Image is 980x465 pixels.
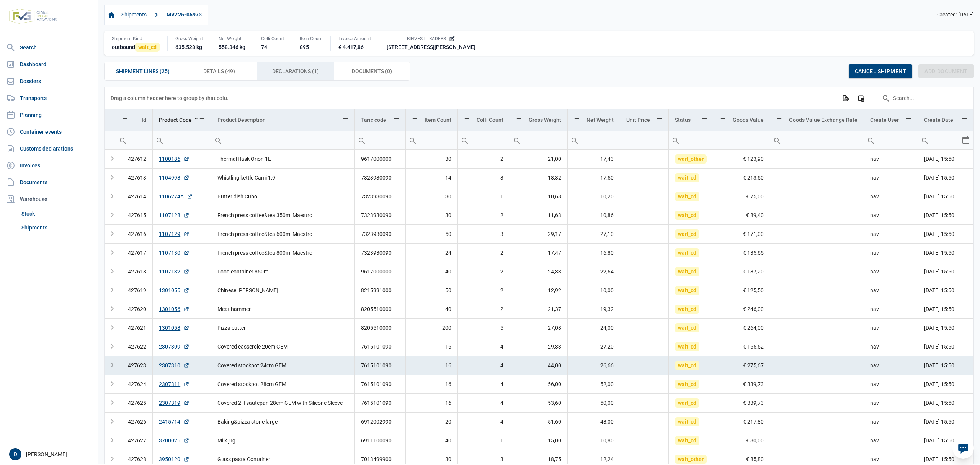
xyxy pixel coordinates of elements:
[355,131,369,149] div: Search box
[918,109,973,131] td: Column Create Date
[211,281,355,300] td: Chinese [PERSON_NAME]
[864,262,918,281] td: nav
[405,206,458,224] td: 30
[6,6,60,27] img: FVG - Global freight forwarding
[864,131,918,149] input: Filter cell
[405,412,458,431] td: 20
[3,107,95,123] a: Planning
[864,300,918,318] td: nav
[864,150,918,169] td: nav
[864,131,878,149] div: Search box
[458,337,510,356] td: 4
[116,168,152,187] td: 427613
[116,412,152,431] td: 427626
[355,243,405,262] td: 7323930090
[458,262,510,281] td: 2
[105,337,116,356] td: Expand
[211,131,354,149] input: Filter cell
[159,230,189,238] a: 1107129
[211,262,355,281] td: Food container 850ml
[568,150,620,169] td: 17,43
[405,300,458,318] td: 40
[464,117,470,123] span: Show filter options for column 'Colli Count'
[510,187,567,206] td: 10,68
[105,262,116,281] td: Expand
[355,206,405,224] td: 7323930090
[458,131,472,149] div: Search box
[568,243,620,262] td: 16,80
[159,362,189,369] a: 2307310
[116,262,152,281] td: 427618
[405,375,458,393] td: 16
[116,337,152,356] td: 427622
[918,131,961,149] input: Filter cell
[355,337,405,356] td: 7615101090
[657,117,662,123] span: Show filter options for column 'Unit Price'
[105,375,116,393] td: Expand
[838,91,852,105] div: Export all data to Excel
[458,131,510,149] input: Filter cell
[405,109,458,131] td: Column Item Count
[425,117,451,123] div: Item Count
[352,67,392,76] span: Documents (0)
[105,356,116,375] td: Expand
[105,150,116,169] td: Expand
[112,36,160,42] div: Shipment Kind
[510,356,567,375] td: 44,00
[211,375,355,393] td: Covered stockpot 28cm GEM
[586,117,614,123] div: Net Weight
[159,399,189,407] a: 2307319
[458,168,510,187] td: 3
[105,243,116,262] td: Expand
[458,431,510,450] td: 1
[153,131,211,149] td: Filter cell
[159,437,189,444] a: 3700025
[405,168,458,187] td: 14
[111,92,234,104] div: Drag a column header here to group by that column
[355,318,405,337] td: 8205510000
[387,43,475,51] div: [STREET_ADDRESS][PERSON_NAME]
[620,109,669,131] td: Column Unit Price
[477,117,503,123] div: Colli Count
[743,155,764,163] span: € 123,90
[159,211,189,219] a: 1107128
[116,131,152,149] input: Filter cell
[159,117,192,123] div: Product Code
[864,393,918,412] td: nav
[776,117,782,123] span: Show filter options for column 'Goods Value Exchange Rate'
[175,43,203,51] div: 635.528 kg
[849,64,912,78] div: Cancel shipment
[568,131,620,149] td: Filter cell
[924,117,953,123] div: Create Date
[116,224,152,243] td: 427616
[163,8,205,21] a: MVZ25-05973
[159,287,189,294] a: 1301055
[211,243,355,262] td: French press coffee&tea 800ml Maestro
[510,131,524,149] div: Search box
[510,262,567,281] td: 24,33
[789,117,857,123] div: Goods Value Exchange Rate
[116,281,152,300] td: 427619
[720,117,726,123] span: Show filter options for column 'Goods Value'
[855,68,906,74] span: Cancel shipment
[568,168,620,187] td: 17,50
[159,343,189,350] a: 2307309
[510,131,567,149] td: Filter cell
[906,117,911,123] span: Show filter options for column 'Create User'
[458,150,510,169] td: 2
[458,356,510,375] td: 4
[620,131,669,149] input: Filter cell
[405,150,458,169] td: 30
[116,356,152,375] td: 427623
[211,300,355,318] td: Meat hammer
[864,375,918,393] td: nav
[211,187,355,206] td: Butter dish Cubo
[217,117,266,123] div: Product Description
[211,150,355,169] td: Thermal flask Orion 1L
[937,11,974,18] span: Created: [DATE]
[864,187,918,206] td: nav
[338,43,371,51] div: € 4.417,86
[405,243,458,262] td: 24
